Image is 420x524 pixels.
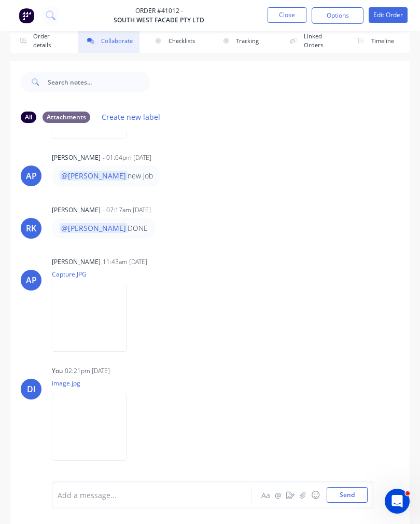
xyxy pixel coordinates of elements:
[348,29,410,53] button: Timeline
[309,489,321,501] button: ☺
[103,205,151,215] div: - 07:17am [DATE]
[26,222,36,235] div: RK
[52,153,101,162] div: [PERSON_NAME]
[272,489,284,501] button: @
[48,72,150,92] input: Search notes...
[103,257,147,267] div: 11:43am [DATE]
[27,383,36,395] div: DI
[60,171,153,181] p: new job
[19,8,34,23] img: Factory
[10,29,72,53] button: Order details
[114,6,204,16] span: Order #41012 -
[60,223,148,233] p: DONE
[52,379,137,388] p: image.jpg
[312,7,363,24] button: Options
[52,205,101,215] div: [PERSON_NAME]
[52,366,63,376] div: You
[65,366,110,376] div: 02:21pm [DATE]
[268,7,306,23] button: Close
[369,7,408,23] button: Edit Order
[96,110,166,124] button: Create new label
[114,16,204,25] span: South West Facade Pty Ltd
[281,29,342,53] button: Linked Orders
[385,489,410,514] iframe: Intercom live chat
[60,223,128,233] span: @[PERSON_NAME]
[213,29,274,53] button: Tracking
[78,29,139,53] button: Collaborate
[52,257,101,267] div: [PERSON_NAME]
[327,487,368,503] button: Send
[43,112,90,123] div: Attachments
[21,112,36,123] div: All
[146,29,207,53] button: Checklists
[26,274,37,286] div: AP
[259,489,272,501] button: Aa
[26,170,37,182] div: AP
[52,270,137,279] p: Capture.JPG
[103,153,151,162] div: - 01:04pm [DATE]
[60,171,128,181] span: @[PERSON_NAME]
